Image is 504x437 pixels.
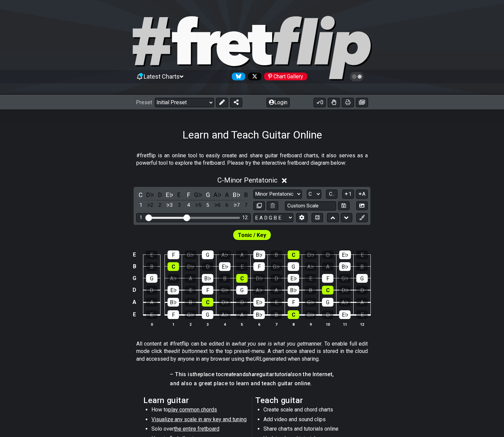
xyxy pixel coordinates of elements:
th: 5 [233,321,251,328]
div: G [288,262,299,271]
div: E [185,286,196,294]
div: D♭ [219,298,230,307]
button: 0 [314,98,326,107]
div: D [202,262,213,271]
div: C [202,298,213,307]
button: Create Image [356,201,368,210]
div: C [236,274,248,283]
div: toggle scale degree [232,201,241,210]
div: E♭ [253,298,265,307]
div: B [219,274,230,283]
div: D [236,298,248,307]
div: G♭ [305,298,316,307]
div: 12 [242,215,248,221]
span: the entire fretboard [174,426,219,432]
div: toggle pitch class [194,190,203,199]
div: A [236,310,248,319]
div: toggle scale degree [184,201,193,210]
select: Tonic/Root [307,190,321,199]
button: C.. [326,190,337,199]
p: #fretflip is an online tool to easily create and share guitar fretboard charts, it also serves as... [136,152,368,167]
p: All content at #fretflip can be edited in a manner. To enable full edit mode click the next to th... [136,340,368,363]
div: B♭ [253,250,265,259]
div: toggle scale degree [155,201,164,210]
em: edit button [171,348,197,354]
div: E [146,310,157,319]
div: E [236,262,248,271]
div: G [356,274,368,283]
h4: and also a great place to learn and teach guitar online. [170,380,334,387]
div: C [288,250,299,259]
div: A♭ [219,250,231,259]
div: toggle pitch class [146,190,155,199]
h2: Teach guitar [255,397,361,404]
span: C.. [329,191,334,197]
div: D♭ [305,250,317,259]
div: A [322,262,333,271]
div: E [356,310,368,319]
button: Create image [356,98,368,107]
td: G [131,272,139,284]
li: Solo over [151,425,247,435]
select: Tuning [253,213,293,222]
td: E [131,249,139,261]
span: Toggle light / dark theme [353,74,361,80]
span: C - Minor Pentatonic [217,176,278,184]
div: A [271,286,282,294]
li: Add video and sound clips [263,416,359,425]
div: G [236,286,248,294]
div: toggle pitch class [155,190,164,199]
th: 11 [336,321,354,328]
span: Latest Charts [144,73,180,80]
div: E♭ [288,274,299,283]
em: share [246,371,259,378]
div: Visible fret range [136,213,251,222]
div: D♭ [185,262,196,271]
button: Toggle Dexterity for all fretkits [328,98,340,107]
div: E♭ [219,262,230,271]
div: toggle scale degree [242,201,251,210]
div: A [236,250,248,259]
div: B [271,250,282,259]
em: what you see is what you get [235,341,305,347]
th: 3 [199,321,216,328]
button: Delete [267,201,278,210]
th: 8 [285,321,302,328]
button: Login [266,98,290,107]
div: D [356,286,368,294]
div: A♭ [219,310,230,319]
div: A♭ [168,274,179,283]
div: B♭ [202,274,213,283]
button: Move down [341,213,352,222]
div: A [185,274,196,283]
div: G [146,274,157,283]
div: G♭ [271,262,282,271]
div: toggle pitch class [184,190,193,199]
div: C [288,310,299,319]
button: Toggle horizontal chord view [312,213,323,222]
div: G [202,310,213,319]
h2: Learn guitar [143,397,249,404]
div: D♭ [305,310,316,319]
td: A [131,296,139,309]
div: D [271,274,282,283]
div: B [146,262,157,271]
div: toggle pitch class [204,190,212,199]
li: Create scale and chord charts [263,406,359,415]
button: First click edit preset to enable marker editing [356,213,368,222]
th: 12 [354,321,371,328]
button: Move up [327,213,338,222]
div: D [322,310,333,319]
div: E [356,250,368,259]
div: toggle pitch class [232,190,241,199]
div: A [356,298,368,307]
div: F [322,274,333,283]
div: B♭ [168,298,179,307]
th: 10 [319,321,336,328]
td: E [131,308,139,321]
td: D [131,284,139,296]
a: Follow #fretflip at X [245,73,261,80]
div: F [202,286,213,294]
div: B♭ [288,286,299,294]
div: 1 [140,215,142,221]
